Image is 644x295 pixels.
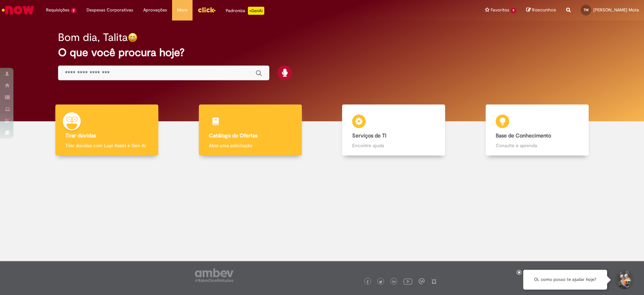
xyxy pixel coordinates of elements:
img: logo_footer_naosei.png [431,278,437,284]
a: Serviços de TI Encontre ajuda [322,104,466,156]
h2: Bom dia, Talita [58,32,128,43]
div: Padroniza [226,7,264,15]
a: Catálogo de Ofertas Abra uma solicitação [179,104,322,156]
p: Consulte e aprenda [496,142,579,149]
span: Aprovações [143,7,167,13]
a: Base de Conhecimento Consulte e aprenda [466,104,609,156]
span: 2 [71,8,76,13]
span: TM [584,8,589,12]
p: Abra uma solicitação [209,142,292,149]
b: Tirar dúvidas [65,132,96,139]
p: +GenAi [248,7,264,15]
img: ServiceNow [1,3,35,17]
div: Oi, como posso te ajudar hoje? [523,270,607,290]
b: Base de Conhecimento [496,132,551,139]
span: More [177,7,187,13]
span: 9 [511,8,516,13]
img: logo_footer_facebook.png [366,280,369,284]
a: Rascunhos [526,7,556,13]
p: Encontre ajuda [352,142,435,149]
button: Iniciar Conversa de Suporte [614,270,634,290]
span: Despesas Corporativas [87,7,133,13]
a: Tirar dúvidas Tirar dúvidas com Lupi Assist e Gen Ai [35,104,179,156]
b: Serviços de TI [352,132,386,139]
p: Tirar dúvidas com Lupi Assist e Gen Ai [65,142,148,149]
img: click_logo_yellow_360x200.png [198,5,216,15]
span: Rascunhos [532,7,556,13]
img: logo_footer_ambev_rotulo_gray.png [195,268,233,282]
img: logo_footer_workplace.png [419,278,425,284]
span: Requisições [46,7,69,13]
span: Favoritos [491,7,509,13]
img: happy-face.png [128,33,138,42]
h2: O que você procura hoje? [58,47,586,58]
span: [PERSON_NAME] Mota [593,7,639,13]
img: logo_footer_twitter.png [379,280,382,284]
img: logo_footer_youtube.png [404,277,412,286]
img: logo_footer_linkedin.png [392,280,396,284]
b: Catálogo de Ofertas [209,132,258,139]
